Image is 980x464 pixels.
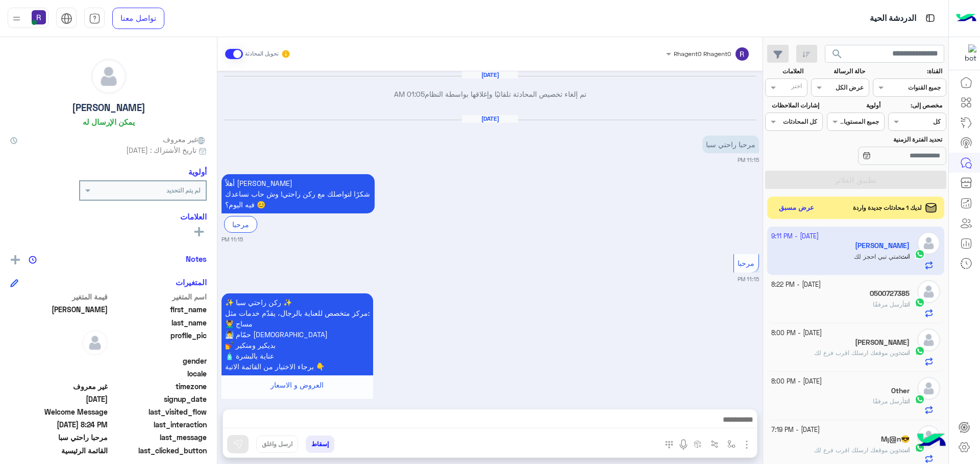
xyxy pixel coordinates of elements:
span: null [10,356,108,366]
img: 322853014244696 [958,44,976,63]
h6: المتغيرات [176,278,207,287]
span: مرحبا راحتي سبا [10,432,108,443]
span: 01:05 AM [394,90,425,98]
button: Trigger scenario [706,435,723,452]
span: signup_date [110,394,207,404]
span: Rhagent0 Rhagent0 [674,50,731,58]
span: وين موقعك ارسلك اقرب فرع لك [814,349,899,357]
h6: أولوية [188,167,207,176]
h5: Mahmoud Fathy [855,338,910,347]
span: search [831,48,843,60]
h5: [PERSON_NAME] [72,102,145,114]
b: : [899,349,910,357]
h5: 0500727385 [870,289,910,298]
small: 11:15 PM [738,275,759,283]
span: locale [110,368,207,379]
img: create order [694,440,702,448]
span: null [10,368,108,379]
span: تاريخ الأشتراك : [DATE] [126,145,197,155]
button: ارسل واغلق [256,435,298,453]
img: add [11,255,20,264]
span: انت [900,446,910,454]
img: userImage [32,10,46,24]
button: عرض مسبق [775,201,819,215]
a: tab [84,8,105,29]
span: أرسل مرفقًا [873,301,904,308]
div: مرحبا [224,216,257,233]
span: last_message [110,432,207,443]
label: مخصص إلى: [890,101,942,110]
p: تم إلغاء تخصيص المحادثة تلقائيًا وإغلاقها بواسطة النظام [222,89,759,99]
span: غير معروف [10,381,108,392]
img: defaultAdmin.png [917,280,940,303]
p: 25/9/2025, 11:15 PM [222,293,373,375]
small: 11:15 PM [738,156,759,164]
small: تحويل المحادثة [245,50,279,58]
span: first_name [110,304,207,315]
h6: [DATE] [462,71,518,78]
h6: [DATE] [462,115,518,122]
img: defaultAdmin.png [82,330,108,356]
small: [DATE] - 8:00 PM [771,329,822,338]
img: defaultAdmin.png [91,59,126,94]
button: search [825,45,850,67]
p: الدردشة الحية [870,12,916,25]
span: انت [904,301,910,308]
h6: Notes [186,254,207,263]
span: مرحبا [738,259,754,267]
small: [DATE] - 8:00 PM [771,377,822,387]
label: تحديد الفترة الزمنية [828,135,942,144]
span: 2025-06-28T09:24:36.993Z [10,394,108,404]
img: send voice note [677,439,690,451]
img: make a call [665,441,673,449]
p: 25/9/2025, 11:15 PM [702,135,759,153]
small: [DATE] - 8:22 PM [771,280,821,290]
label: حالة الرسالة [813,67,865,76]
h6: يمكن الإرسال له [83,117,135,126]
b: لم يتم التحديد [166,186,201,194]
span: Welcome Message [10,406,108,417]
b: : [899,446,910,454]
h6: العلامات [10,212,207,221]
div: اختر [791,81,803,93]
img: profile [10,12,23,25]
img: WhatsApp [915,346,925,356]
label: أولوية [828,101,880,110]
label: العلامات [766,67,803,76]
button: تطبيق الفلاتر [765,171,946,189]
small: 11:15 PM [222,235,243,243]
img: WhatsApp [915,394,925,404]
img: hulul-logo.png [914,423,949,459]
img: Trigger scenario [710,440,719,448]
span: last_name [110,317,207,328]
img: send attachment [741,439,753,451]
img: defaultAdmin.png [917,329,940,351]
span: last_interaction [110,419,207,430]
p: 25/9/2025, 11:15 PM [222,174,375,213]
span: محمود [10,304,108,315]
img: notes [29,256,37,264]
span: أرسل مرفقًا [873,397,904,405]
button: select flow [723,435,740,452]
span: last_clicked_button [110,445,207,456]
span: انت [904,397,910,405]
small: [DATE] - 7:19 PM [771,425,820,435]
img: WhatsApp [915,297,925,308]
span: قيمة المتغير [10,291,108,302]
img: select flow [727,440,736,448]
span: 2025-10-02T17:24:07.57Z [10,419,108,430]
label: إشارات الملاحظات [766,101,819,110]
span: غير معروف [163,134,207,145]
a: تواصل معنا [112,8,164,29]
img: tab [61,13,72,24]
img: send message [233,439,243,449]
span: وين موقعك ارسلك اقرب فرع لك [814,446,899,454]
span: اسم المتغير [110,291,207,302]
span: profile_pic [110,330,207,353]
span: انت [900,349,910,357]
img: defaultAdmin.png [917,377,940,400]
span: العروض و الاسعار [271,380,324,389]
label: القناة: [874,67,943,76]
h5: M¡@n😎 [881,435,910,444]
span: gender [110,356,207,366]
